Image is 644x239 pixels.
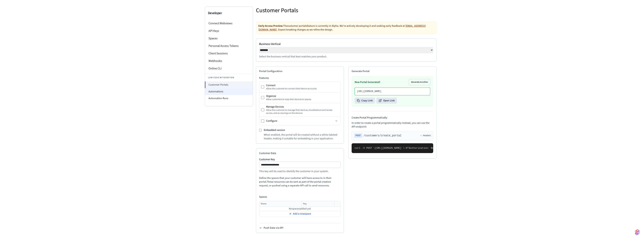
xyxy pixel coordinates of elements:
li: Online CLI [205,65,253,72]
li: API Keys [205,27,253,35]
li: Connect Webviews [205,20,253,27]
div: Allow the customer to manage their devices, troubleshoot and review access, and access logs on th... [266,109,339,115]
h2: Portal Configuration [259,69,341,73]
li: Automation Runs [205,95,253,102]
div: The customer portals feature is currently in Alpha. We're actively developing it and seeking earl... [256,22,436,34]
li: Personal Access Tokens [205,42,253,50]
div: Allow the customer to connect their device accounts [266,87,339,90]
div: Configure [266,119,334,123]
button: Open Link [376,98,397,104]
button: Push Data via API [259,226,283,230]
span: Add a new space [293,212,311,216]
a: [EMAIL_ADDRESS][DOMAIN_NAME] [258,24,426,32]
span: "Authorization: Bearer seam_api_key_123456" [407,147,470,149]
td: No spaces added yet [259,207,341,211]
div: Allow customers to map their devices to spaces [266,98,339,101]
p: Select the business vertical that best matches your product. [259,55,433,58]
span: -H [404,147,407,149]
li: Automations [205,88,253,95]
button: Headers [420,134,431,137]
span: [URL][DOMAIN_NAME] \ [375,147,404,149]
span: POST [354,133,362,138]
h3: Developer [208,11,250,16]
label: Business Vertical [259,42,433,46]
li: Client Sessions [205,50,253,57]
h3: New Portal Generated! [355,80,380,84]
h3: Features [259,76,341,80]
div: Manage Devices [266,105,339,109]
div: Connect [266,83,339,87]
button: Generate Another [409,79,430,85]
span: /customers/create_portal [364,134,402,137]
span: curl -X POST \ [355,147,375,149]
li: Customer Portals [205,81,253,88]
h4: Spaces [259,195,341,199]
li: Low Code Integration [205,74,253,81]
h5: Customer Portals [256,7,344,14]
label: Customer Key [259,158,341,161]
strong: Early Access Preview. [258,24,283,28]
li: Spaces [205,35,253,42]
h2: Customer Data [259,151,341,155]
li: Webhooks [205,57,253,65]
th: Key [302,201,335,207]
img: SeamLogoGradient.69752ec5.svg [635,229,639,235]
p: [URL][DOMAIN_NAME] [357,90,428,93]
button: Copy Link [355,98,375,104]
h2: Generate Portal [352,69,433,73]
div: Organize [266,94,339,98]
p: When enabled, the portal will be created without a white-labeled header, making it suitable for e... [264,133,341,140]
th: Name [259,201,302,207]
p: This key will be used to identify the customer in your system. [259,169,341,173]
p: Define the spaces that your customer will have access to in their portal. These resources can be ... [259,176,341,187]
p: In order to create a portal programmatically instead, you can use the API endpoint [352,121,433,129]
label: Embedded version [264,128,285,132]
h4: Create Portal Programmatically [352,116,433,120]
